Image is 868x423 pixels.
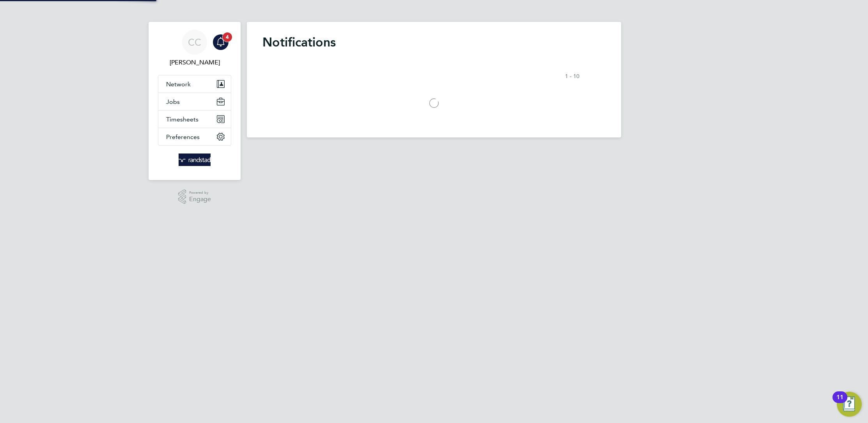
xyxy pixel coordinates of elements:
img: randstad-logo-retina.png [179,153,211,166]
button: Network [158,75,231,93]
button: Timesheets [158,111,231,128]
a: 4 [213,30,229,55]
nav: Select page of notifications list [565,69,606,84]
span: Jobs [166,98,180,105]
nav: Main navigation [149,22,241,180]
span: Engage [189,196,211,203]
button: Jobs [158,93,231,110]
span: Preferences [166,133,200,141]
span: Powered by [189,189,211,196]
span: 4 [223,32,232,42]
button: Preferences [158,128,231,145]
a: Powered byEngage [178,189,211,204]
span: 1 - 10 [565,73,579,80]
div: 11 [836,397,843,407]
h1: Notifications [262,34,606,50]
a: Go to home page [158,153,231,166]
span: Network [166,80,191,88]
span: CC [188,37,201,47]
button: Open Resource Center, 11 new notifications [837,392,862,417]
a: CC[PERSON_NAME] [158,30,231,67]
span: Timesheets [166,116,198,123]
span: Corbon Clarke-Selby [158,58,231,67]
